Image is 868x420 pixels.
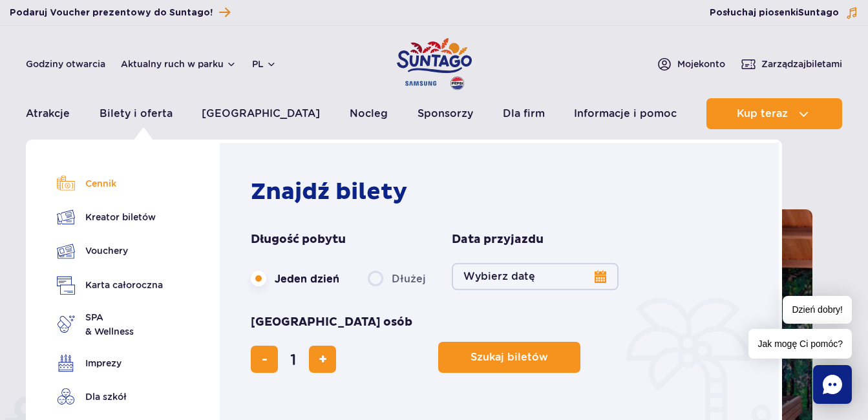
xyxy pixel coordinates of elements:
label: Dłużej [368,265,426,292]
a: Zarządzajbiletami [741,56,842,72]
button: Aktualny ruch w parku [121,59,237,69]
span: Kup teraz [737,108,788,120]
button: Szukaj biletów [438,342,580,373]
div: Chat [813,365,852,404]
a: Mojekonto [657,56,725,72]
span: Długość pobytu [251,232,346,247]
span: Moje konto [677,58,725,70]
span: Szukaj biletów [471,352,548,363]
span: SPA & Wellness [85,310,134,339]
button: Kup teraz [706,98,842,129]
a: Godziny otwarcia [26,58,105,70]
input: liczba biletów [278,344,309,375]
a: Atrakcje [26,98,70,129]
form: Planowanie wizyty w Park of Poland [251,232,754,373]
a: Dla szkół [57,388,163,406]
a: SPA& Wellness [57,310,163,339]
span: Zarządzaj biletami [761,58,842,70]
button: dodaj bilet [309,346,336,373]
a: Cennik [57,174,163,193]
label: Jeden dzień [251,265,339,292]
span: Data przyjazdu [452,232,544,247]
a: Informacje i pomoc [574,98,677,129]
span: Jak mogę Ci pomóc? [748,329,852,359]
a: Dla firm [503,98,545,129]
button: usuń bilet [251,346,278,373]
span: Dzień dobry! [783,296,852,324]
span: [GEOGRAPHIC_DATA] osób [251,315,412,330]
a: [GEOGRAPHIC_DATA] [202,98,320,129]
a: Kreator biletów [57,208,163,226]
a: Sponsorzy [418,98,473,129]
a: Nocleg [350,98,388,129]
a: Vouchery [57,242,163,260]
button: Wybierz datę [452,263,619,290]
a: Karta całoroczna [57,276,163,295]
h2: Znajdź bilety [251,178,754,206]
button: pl [252,58,277,70]
a: Bilety i oferta [100,98,173,129]
a: Imprezy [57,354,163,372]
